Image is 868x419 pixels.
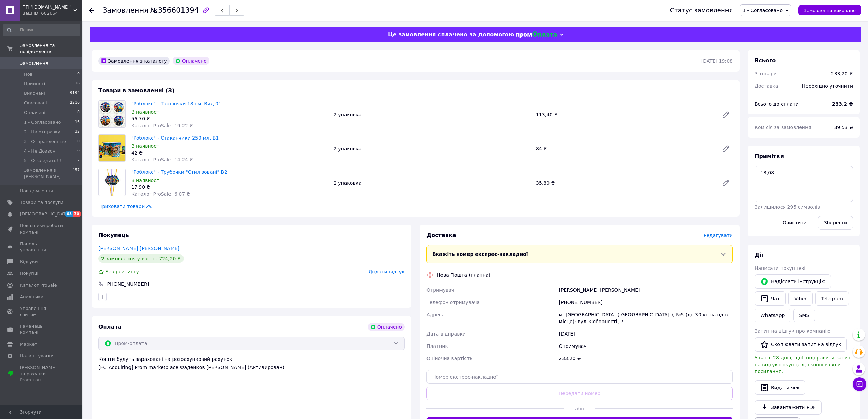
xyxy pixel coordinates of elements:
div: Ваш ID: 602664 [22,10,82,16]
button: SMS [793,309,815,322]
span: 0 [77,109,80,116]
div: 2 замовлення у вас на 724,20 ₴ [98,254,184,263]
span: Телефон отримувача [426,300,480,305]
button: Зберегти [818,216,853,230]
b: 233.2 ₴ [832,101,853,107]
span: Прийняті [24,81,45,87]
img: evopay logo [516,31,557,38]
div: 56,70 ₴ [131,115,328,122]
span: 2 - На отправку [24,129,60,135]
span: 3 - Отправленные [24,139,66,145]
span: Платник [426,343,448,349]
span: 5 - Отследить!!! [24,158,62,164]
button: Замовлення виконано [798,5,861,15]
img: "Роблокс" - Трубочки "Стилізовані" В2 [103,169,121,196]
span: Аналітика [20,294,43,300]
span: Редагувати [704,233,733,238]
span: [DEMOGRAPHIC_DATA] [20,211,70,217]
span: 70 [73,211,81,217]
div: Кошти будуть зараховані на розрахунковий рахунок [98,356,405,371]
span: В наявності [131,109,161,115]
span: Товари в замовленні (3) [98,87,175,94]
span: №356601394 [150,6,199,14]
span: 4 - Не Дозвон [24,148,55,154]
div: Отримувач [557,340,734,352]
span: Налаштування [20,353,55,359]
span: 63 [65,211,73,217]
span: 16 [75,119,80,126]
span: Без рейтингу [105,269,139,274]
span: Управління сайтом [20,305,63,318]
div: Необхідно уточнити [798,78,857,93]
textarea: 18,08 [755,166,853,202]
span: Запит на відгук про компанію [755,328,830,334]
span: 39.53 ₴ [834,125,853,130]
span: Замовлення [103,6,148,14]
div: 2 упаковка [331,110,533,119]
span: Нові [24,71,34,77]
span: Замовлення виконано [804,8,856,13]
a: "Роблокс" - Стаканчики 250 мл. В1 [131,135,219,141]
a: Редагувати [719,142,733,156]
span: 32 [75,129,80,135]
span: Показники роботи компанії [20,223,63,235]
span: Залишилося 295 символів [755,204,820,210]
input: Номер експрес-накладної [426,370,733,384]
a: "Роблокс" - Трубочки "Стилізовані" В2 [131,169,227,175]
span: Скасовані [24,100,47,106]
time: [DATE] 19:08 [701,58,733,64]
button: Надіслати інструкцію [755,274,831,289]
div: [PHONE_NUMBER] [105,280,150,287]
span: Приховати товари [98,203,153,210]
a: Редагувати [719,176,733,190]
span: Покупець [98,232,129,238]
a: Viber [788,291,812,306]
span: Панель управління [20,241,63,253]
span: Це замовлення сплачено за допомогою [388,31,514,38]
div: 2 упаковка [331,178,533,188]
span: Оціночна вартість [426,356,472,361]
span: Всього [755,57,776,64]
span: 16 [75,81,80,87]
span: Написати покупцеві [755,265,805,271]
input: Пошук [3,24,80,36]
span: 1 - Согласовано [24,119,61,126]
span: Вкажіть номер експрес-накладної [432,251,528,257]
span: Повідомлення [20,188,53,194]
div: [PHONE_NUMBER] [557,296,734,309]
span: 1 - Согласовано [743,8,783,13]
span: 2 [77,158,80,164]
span: Доставка [426,232,456,238]
span: [PERSON_NAME] та рахунки [20,365,63,383]
span: Каталог ProSale [20,282,57,288]
span: У вас є 28 днів, щоб відправити запит на відгук покупцеві, скопіювавши посилання. [755,355,851,374]
div: 84 ₴ [533,144,716,154]
div: 42 ₴ [131,149,328,156]
a: Редагувати [719,108,733,121]
span: В наявності [131,178,161,183]
span: Комісія за замовлення [755,125,811,130]
span: 0 [77,148,80,154]
span: Примітки [755,153,784,159]
div: Замовлення з каталогу [98,57,170,65]
div: [DATE] [557,328,734,340]
a: Telegram [815,291,849,306]
div: 233.20 ₴ [557,352,734,365]
div: 113,40 ₴ [533,110,716,119]
span: В наявності [131,143,161,149]
button: Скопіювати запит на відгук [755,337,847,352]
button: Видати чек [755,380,805,395]
span: Товари та послуги [20,199,63,206]
span: ПП "KIDDIE.SMILE" [22,4,73,10]
span: Маркет [20,341,37,348]
a: Завантажити PDF [755,400,822,415]
div: Оплачено [173,57,209,65]
a: "Роблокс" - Тарілочки 18 см. Вид 01 [131,101,221,106]
div: м. [GEOGRAPHIC_DATA] ([GEOGRAPHIC_DATA].), №5 (до 30 кг на одне місце): вул. Соборності, 71 [557,309,734,328]
span: Замовлення з [PERSON_NAME] [24,167,72,180]
a: WhatsApp [755,309,790,322]
span: 0 [77,139,80,145]
img: "Роблокс" - Тарілочки 18 см. Вид 01 [99,101,125,127]
span: Всього до сплати [755,101,799,107]
button: Очистити [777,216,813,230]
